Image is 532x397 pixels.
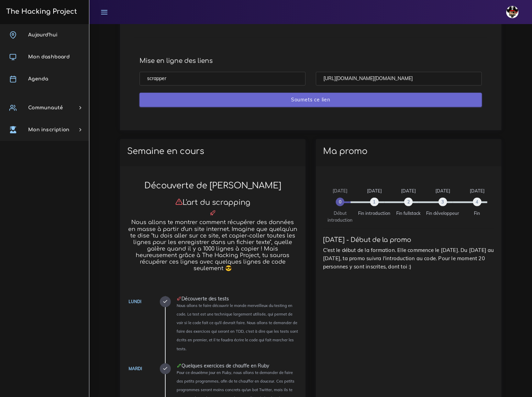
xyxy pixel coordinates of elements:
[140,93,482,107] input: Soumets ce lien
[435,188,450,194] span: [DATE]
[177,296,298,301] div: Découverte des tests
[358,210,390,216] span: Fin introduction
[401,188,416,194] span: [DATE]
[127,146,298,156] h2: Semaine en cours
[28,105,63,110] span: Communauté
[506,6,519,18] img: avatar
[367,188,382,194] span: [DATE]
[140,57,482,65] h4: Mise en ligne des liens
[336,198,344,206] span: 0
[177,363,298,368] div: Quelques exercices de chauffe en Ruby
[4,8,77,15] h3: The Hacking Project
[28,54,70,59] span: Mon dashboard
[129,299,141,304] a: Lundi
[140,72,306,86] input: Nom du lien
[28,32,57,37] span: Aujourd'hui
[323,146,494,156] h2: Ma promo
[396,210,421,216] span: Fin fullstack
[129,366,142,371] a: Mardi
[177,303,298,351] small: Nous allons te faire découvrir le monde merveilleux du testing en code. Le test est une technique...
[470,188,485,194] span: [DATE]
[127,181,298,191] h2: Découverte de [PERSON_NAME]
[404,198,413,206] span: 2
[323,246,494,271] p: C'est le début de la formation. Elle commence le [DATE]. Du [DATE] au [DATE], ta promo suivra l'i...
[439,198,447,206] span: 3
[28,76,48,81] span: Agenda
[127,219,298,272] h5: Nous allons te montrer comment récupérer des données en masse à partir d'un site internet. Imagin...
[323,236,494,244] h4: [DATE] - Début de la promo
[473,198,481,206] span: 4
[333,188,347,194] span: [DATE]
[328,210,353,223] span: Début introduction
[28,127,69,132] span: Mon inscription
[316,72,482,86] input: URL du project
[127,198,298,207] h3: L'art du scrapping
[370,198,379,206] span: 1
[474,210,480,216] span: Fin
[426,210,459,216] span: Fin développeur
